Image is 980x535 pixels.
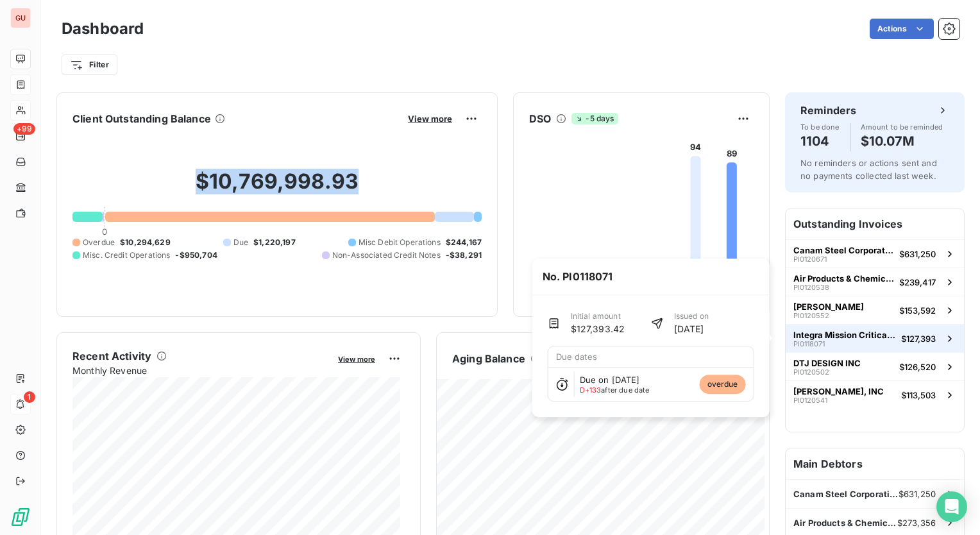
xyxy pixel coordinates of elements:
div: GU [10,8,31,28]
button: View more [334,353,379,364]
span: PI0118071 [793,340,825,348]
span: Misc Debit Operations [359,237,441,248]
span: $631,250 [899,489,936,499]
h6: DSO [529,111,551,126]
span: $153,592 [899,305,936,316]
span: -$38,291 [446,250,482,261]
h2: $10,769,998.93 [72,169,482,207]
span: To be done [800,123,840,131]
span: $127,393 [901,334,936,344]
span: +99 [13,123,35,135]
button: [PERSON_NAME], INCPI0120541$113,503 [786,380,964,409]
span: D+133 [580,386,602,395]
span: Monthly Revenue [72,364,329,377]
button: Actions [870,19,934,39]
span: $113,503 [901,390,936,400]
span: Initial amount [571,310,625,322]
span: -5 days [571,113,618,124]
h6: Client Outstanding Balance [72,111,211,126]
button: Integra Mission Critical LLCPI0118071$127,393 [786,324,964,352]
span: $127,393.42 [571,322,625,335]
span: Issued on [674,310,709,322]
span: PI0120541 [793,396,827,404]
span: Non-Associated Credit Notes [332,250,441,261]
span: [PERSON_NAME], INC [793,386,884,396]
img: Logo LeanPay [10,507,31,527]
h4: $10.07M [861,131,943,151]
span: $631,250 [899,249,936,259]
span: $239,417 [899,277,936,287]
h6: Recent Activity [72,348,151,364]
span: $244,167 [446,237,482,248]
h6: Outstanding Invoices [786,208,964,239]
span: $126,520 [899,362,936,372]
span: View more [408,114,452,124]
span: Air Products & Chemicals [793,518,897,528]
div: Open Intercom Messenger [936,491,967,522]
span: PI0120671 [793,255,827,263]
span: Amount to be reminded [861,123,943,131]
h3: Dashboard [62,17,144,40]
button: Canam Steel Corporation ([GEOGRAPHIC_DATA])PI0120671$631,250 [786,239,964,267]
span: Due dates [556,352,597,362]
span: [PERSON_NAME] [793,301,864,312]
button: Air Products & ChemicalsPI0120538$239,417 [786,267,964,296]
span: Integra Mission Critical LLC [793,330,896,340]
span: [DATE] [674,322,709,335]
span: Canam Steel Corporation ([GEOGRAPHIC_DATA]) [793,489,899,499]
h6: Aging Balance [452,351,525,366]
button: [PERSON_NAME]PI0120552$153,592 [786,296,964,324]
span: after due date [580,386,650,394]
span: PI0120552 [793,312,829,319]
span: -$950,704 [175,250,217,261]
span: $273,356 [897,518,936,528]
span: Overdue [83,237,115,248]
span: Due [233,237,248,248]
span: DTJ DESIGN INC [793,358,861,368]
span: No. PI0118071 [532,259,623,294]
span: Canam Steel Corporation ([GEOGRAPHIC_DATA]) [793,245,894,255]
span: PI0120502 [793,368,829,376]
span: PI0120538 [793,284,829,291]
span: overdue [700,375,746,394]
h6: Reminders [800,103,856,118]
span: $10,294,629 [120,237,171,248]
span: Misc. Credit Operations [83,250,170,261]
button: View more [404,113,456,124]
h4: 1104 [800,131,840,151]
span: 0 [102,226,107,237]
span: 1 [24,391,35,403]
button: DTJ DESIGN INCPI0120502$126,520 [786,352,964,380]
button: Filter [62,55,117,75]
span: View more [338,355,375,364]
h6: Main Debtors [786,448,964,479]
span: Air Products & Chemicals [793,273,894,284]
span: No reminders or actions sent and no payments collected last week. [800,158,937,181]
span: $1,220,197 [253,237,296,248]
span: Due on [DATE] [580,375,640,385]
